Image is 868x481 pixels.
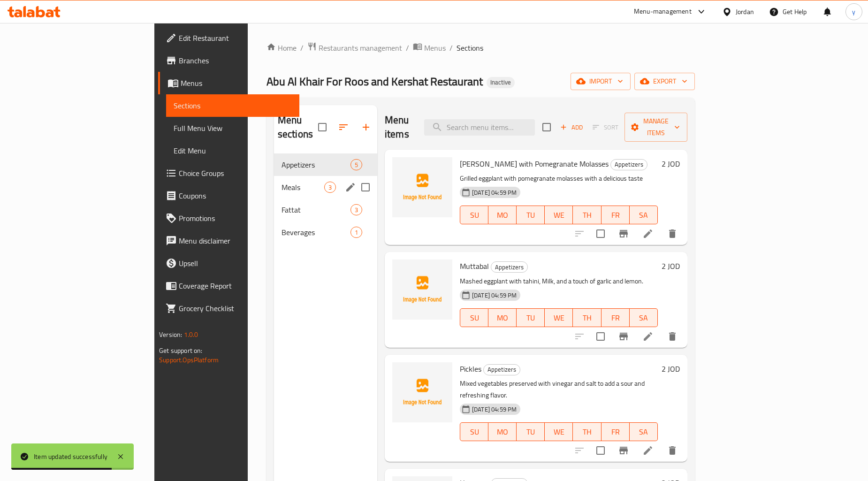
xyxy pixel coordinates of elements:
[602,206,630,224] button: FR
[392,157,452,217] img: Baba Ghannouj with Pomegranate Molasses
[520,425,541,439] span: TU
[460,378,658,401] p: Mixed vegetables preserved with vinegar and salt to add a sour and refreshing flavor.
[612,222,635,245] button: Branch-specific-item
[385,113,413,141] h2: Menu items
[460,206,488,224] button: SU
[282,204,350,215] span: Fattat
[468,291,520,300] span: [DATE] 04:59 PM
[392,260,452,320] img: Muttabal
[158,184,299,207] a: Coupons
[158,229,299,252] a: Menu disclaimer
[464,425,485,439] span: SU
[351,160,362,169] span: 5
[158,49,299,72] a: Branches
[449,42,453,53] li: /
[537,117,556,137] span: Select section
[460,275,658,287] p: Mashed eggplant with tahini, Milk, and a touch of garlic and lemon.
[662,157,680,170] h6: 2 JOD
[179,303,292,314] span: Grocery Checklist
[460,308,488,327] button: SU
[424,119,535,136] input: search
[34,451,107,462] div: Item updated successfully
[632,115,680,139] span: Manage items
[642,445,654,456] a: Edit menu item
[174,145,292,156] span: Edit Menu
[488,422,517,441] button: MO
[392,362,452,422] img: Pickles
[158,275,299,297] a: Coverage Report
[266,71,483,92] span: Abu Al Khair For Roos and Kershat Restaurant
[591,224,610,244] span: Select to update
[545,206,573,224] button: WE
[661,222,684,245] button: delete
[158,207,299,229] a: Promotions
[158,162,299,184] a: Choice Groups
[468,188,520,197] span: [DATE] 04:59 PM
[573,308,601,327] button: TH
[545,422,573,441] button: WE
[179,235,292,246] span: Menu disclaimer
[324,182,336,193] div: items
[179,213,292,224] span: Promotions
[586,120,624,135] span: Select section first
[350,204,362,215] div: items
[852,7,855,17] span: y
[350,159,362,170] div: items
[642,331,654,342] a: Edit menu item
[578,76,623,87] span: import
[300,42,304,53] li: /
[464,208,485,222] span: SU
[633,208,654,222] span: SA
[548,425,569,439] span: WE
[179,190,292,201] span: Coupons
[634,6,692,17] div: Menu-management
[573,206,601,224] button: TH
[517,308,545,327] button: TU
[661,439,684,462] button: delete
[630,206,658,224] button: SA
[491,261,528,273] div: Appetizers
[605,311,626,325] span: FR
[605,425,626,439] span: FR
[274,221,377,244] div: Beverages1
[158,252,299,275] a: Upsell
[351,228,362,237] span: 1
[602,422,630,441] button: FR
[282,227,350,238] span: Beverages
[307,42,402,54] a: Restaurants management
[158,72,299,94] a: Menus
[166,94,299,117] a: Sections
[577,425,597,439] span: TH
[491,262,527,273] span: Appetizers
[179,168,292,179] span: Choice Groups
[174,100,292,111] span: Sections
[355,116,377,138] button: Add section
[159,344,202,357] span: Get support on:
[484,364,520,375] span: Appetizers
[460,259,489,273] span: Muttabal
[630,422,658,441] button: SA
[520,208,541,222] span: TU
[517,422,545,441] button: TU
[520,311,541,325] span: TU
[282,159,350,170] div: Appetizers
[460,157,609,171] span: [PERSON_NAME] with Pomegranate Molasses
[487,77,515,88] div: Inactive
[343,180,358,194] button: edit
[545,308,573,327] button: WE
[556,120,586,135] button: Add
[274,150,377,247] nav: Menu sections
[548,311,569,325] span: WE
[460,422,488,441] button: SU
[184,328,198,341] span: 1.0.0
[571,73,631,90] button: import
[424,42,446,53] span: Menus
[179,32,292,44] span: Edit Restaurant
[179,258,292,269] span: Upsell
[602,308,630,327] button: FR
[577,208,597,222] span: TH
[325,183,335,192] span: 3
[487,78,515,86] span: Inactive
[630,308,658,327] button: SA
